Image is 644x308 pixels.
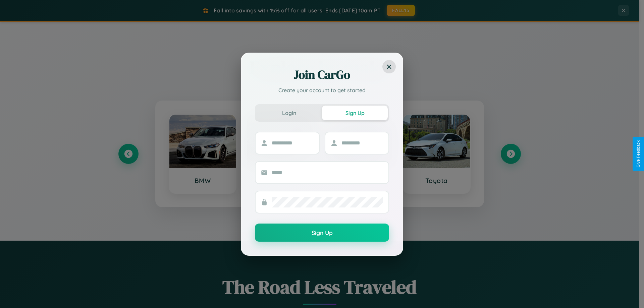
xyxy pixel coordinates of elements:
h2: Join CarGo [255,67,389,83]
button: Login [256,106,322,120]
div: Give Feedback [636,140,641,168]
button: Sign Up [255,224,389,242]
button: Sign Up [322,106,388,120]
p: Create your account to get started [255,86,389,94]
